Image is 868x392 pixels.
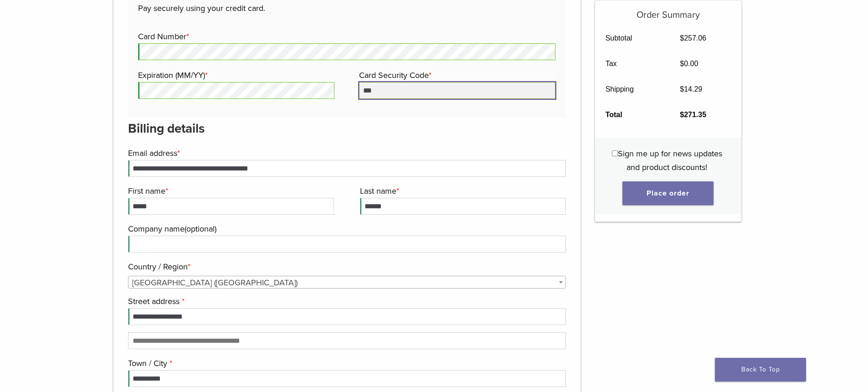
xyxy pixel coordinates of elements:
fieldset: Payment Info [138,15,555,107]
button: Place order [622,181,714,205]
h3: Billing details [128,118,566,139]
span: $ [680,60,684,67]
th: Shipping [595,77,670,102]
label: Email address [128,146,564,160]
p: Pay securely using your credit card. [138,1,555,15]
label: Town / City [128,356,564,370]
span: Country / Region [128,276,566,289]
bdi: 257.06 [680,34,706,42]
bdi: 0.00 [680,60,698,67]
a: Back To Top [715,358,806,382]
label: Expiration (MM/YY) [138,68,332,82]
label: Card Number [138,30,553,43]
th: Subtotal [595,26,670,51]
span: $ [680,34,684,42]
span: $ [680,85,684,93]
label: First name [128,184,332,198]
bdi: 14.29 [680,85,702,93]
th: Tax [595,51,670,77]
span: $ [680,111,684,119]
label: Card Security Code [359,68,553,82]
span: United States (US) [128,276,566,289]
label: Street address [128,294,564,308]
bdi: 271.35 [680,111,706,119]
input: Sign me up for news updates and product discounts! [612,150,618,156]
h5: Order Summary [595,0,741,21]
label: Last name [360,184,564,198]
span: Sign me up for news updates and product discounts! [618,149,722,172]
label: Country / Region [128,260,564,273]
span: (optional) [185,224,216,234]
th: Total [595,102,670,128]
label: Company name [128,222,564,236]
